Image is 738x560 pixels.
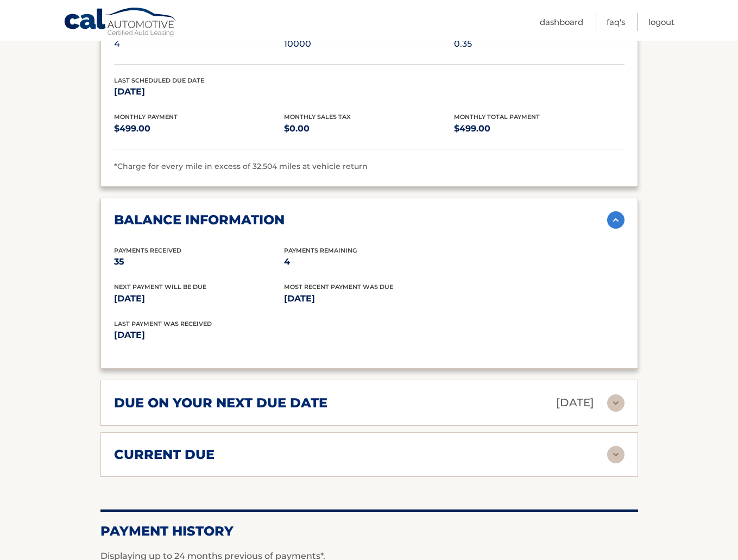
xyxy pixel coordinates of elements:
a: Cal Automotive [64,7,178,39]
span: Payments Received [114,247,181,254]
h2: current due [114,446,215,463]
p: 4 [114,36,284,52]
p: $0.00 [284,121,454,136]
a: FAQ's [607,13,625,31]
img: accordion-active.svg [607,211,625,229]
span: Payments Remaining [284,247,357,254]
span: Monthly Sales Tax [284,113,351,121]
span: Last Scheduled Due Date [114,77,204,84]
img: accordion-rest.svg [607,446,625,463]
h2: Payment History [100,523,638,539]
p: $499.00 [454,121,624,136]
p: 0.35 [454,36,624,52]
span: Next Payment will be due [114,283,206,291]
h2: due on your next due date [114,395,327,411]
span: Last Payment was received [114,320,212,328]
img: accordion-rest.svg [607,394,625,412]
span: Most Recent Payment Was Due [284,283,393,291]
span: Monthly Total Payment [454,113,540,121]
p: [DATE] [284,291,454,306]
p: 4 [284,254,454,269]
h2: balance information [114,212,285,228]
a: Logout [648,13,674,31]
p: 35 [114,254,284,269]
p: [DATE] [556,393,594,412]
a: Dashboard [540,13,583,31]
span: Monthly Payment [114,113,178,121]
span: *Charge for every mile in excess of 32,504 miles at vehicle return [114,161,368,171]
p: [DATE] [114,328,369,343]
p: [DATE] [114,291,284,306]
p: [DATE] [114,84,284,99]
p: $499.00 [114,121,284,136]
p: 10000 [284,36,454,52]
